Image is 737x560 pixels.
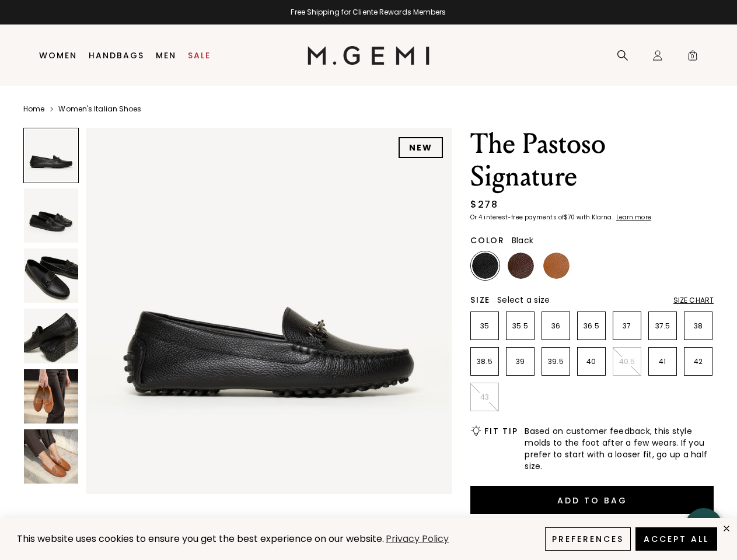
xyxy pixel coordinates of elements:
p: 39 [507,357,534,366]
p: 40 [578,357,605,366]
a: Learn more [615,214,651,221]
a: Women [39,51,77,60]
p: 36.5 [578,321,605,331]
p: 42 [684,357,712,366]
div: Size Chart [673,296,714,305]
p: 43 [471,393,498,402]
img: Chocolate [508,253,534,279]
h2: Color [470,236,505,245]
img: The Pastoso Signature [24,249,78,303]
img: M.Gemi [308,46,429,65]
a: Sale [188,51,211,60]
img: The Pastoso Signature [24,188,78,243]
a: Women's Italian Shoes [58,104,141,114]
div: close [722,524,731,533]
img: The Pastoso Signature [24,369,78,423]
p: 37 [613,321,641,331]
img: Black [472,253,498,279]
button: Accept All [635,527,717,551]
klarna-placement-style-body: Or 4 interest-free payments of [470,213,564,222]
h2: Fit Tip [484,426,518,436]
img: Tan [543,253,570,279]
img: The Pastoso Signature [86,128,452,494]
h2: Size [470,295,490,304]
p: 38 [684,321,712,331]
p: 38.5 [471,357,498,366]
p: 36 [542,321,570,331]
p: 40.5 [613,357,641,366]
a: Men [156,51,176,60]
a: Privacy Policy (opens in a new tab) [384,532,450,547]
klarna-placement-style-body: with Klarna [577,213,614,222]
span: 0 [687,52,698,64]
p: 35 [471,321,498,331]
p: 35.5 [507,321,534,331]
span: Black [512,235,533,246]
img: The Pastoso Signature [24,429,78,484]
p: 41 [649,357,676,366]
div: $278 [470,198,498,212]
button: Preferences [545,527,631,551]
h1: The Pastoso Signature [470,128,714,193]
button: Add to Bag [470,486,714,514]
a: Home [23,104,44,114]
klarna-placement-style-cta: Learn more [616,213,651,222]
klarna-placement-style-amount: $70 [564,213,575,222]
img: The Pastoso Signature [24,309,78,363]
span: This website uses cookies to ensure you get the best experience on our website. [17,532,384,545]
a: Handbags [89,51,144,60]
div: NEW [399,137,443,158]
p: 37.5 [649,321,676,331]
p: 39.5 [542,357,570,366]
span: Select a size [497,294,550,306]
span: Based on customer feedback, this style molds to the foot after a few wears. If you prefer to star... [525,425,714,472]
